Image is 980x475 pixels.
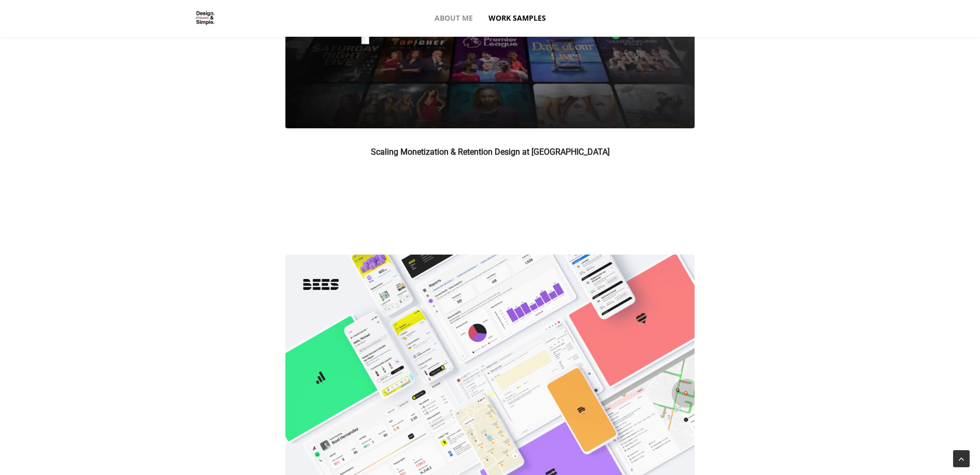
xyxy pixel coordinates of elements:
[179,2,231,34] img: Design. Plain and simple.
[371,147,610,157] a: Scaling Monetization & Retention Design at [GEOGRAPHIC_DATA]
